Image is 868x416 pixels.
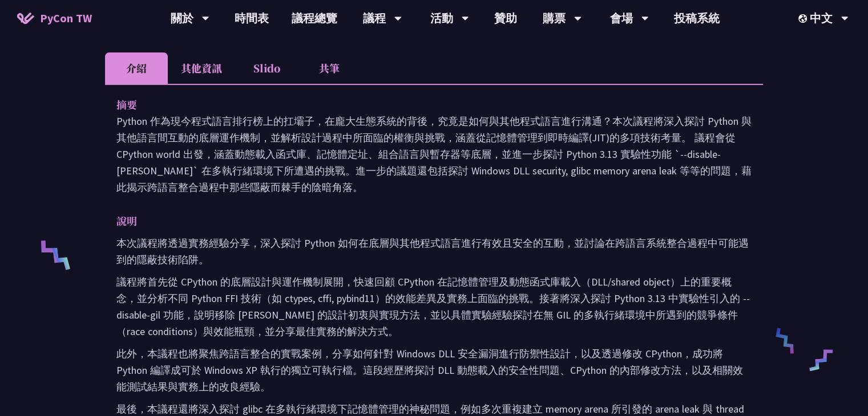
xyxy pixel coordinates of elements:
[235,52,298,84] li: Slido
[6,4,103,32] a: PyCon TW
[105,52,168,84] li: 介紹
[798,14,810,23] img: Locale Icon
[168,52,235,84] li: 其他資訊
[116,113,752,195] p: Python 作為現今程式語言排行榜上的扛壩子，在龐大生態系統的背後，究竟是如何與其他程式語言進行溝通？本次議程將深入探討 Python 與其他語言間互動的底層運作機制，並解析設計過程中所面臨的...
[116,274,752,340] p: 議程將首先從 CPython 的底層設計與運作機制展開，快速回顧 CPython 在記憶體管理及動態函式庫載入（DLL/shared object）上的重要概念，並分析不同 Python FFI...
[40,10,92,27] span: PyCon TW
[116,96,729,113] p: 摘要
[298,52,361,84] li: 共筆
[116,345,752,395] p: 此外，本議程也將聚焦跨語言整合的實戰案例，分享如何針對 Windows DLL 安全漏洞進行防禦性設計，以及透過修改 CPython，成功將 Python 編譯成可於 Windows XP 執行...
[17,13,34,24] img: Home icon of PyCon TW 2025
[116,235,752,268] p: 本次議程將透過實務經驗分享，深入探討 Python 如何在底層與其他程式語言進行有效且安全的互動，並討論在跨語言系統整合過程中可能遇到的隱蔽技術陷阱。
[116,213,729,229] p: 說明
